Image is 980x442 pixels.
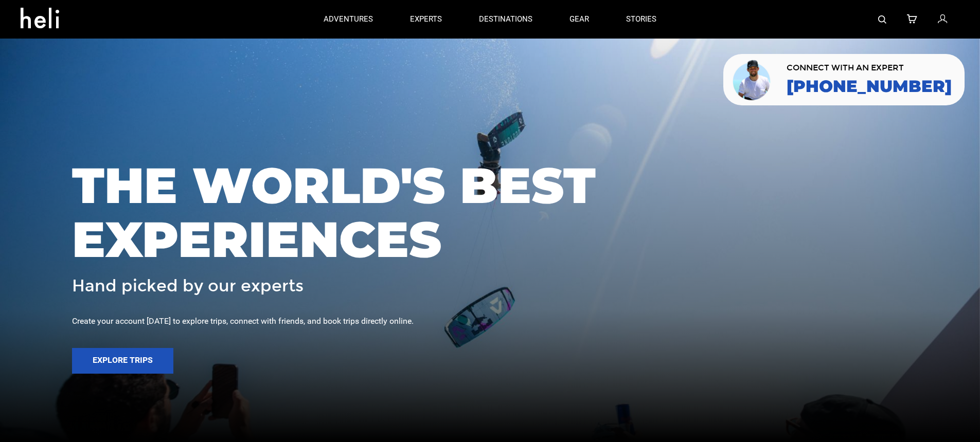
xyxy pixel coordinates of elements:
p: adventures [324,14,373,25]
span: Hand picked by our experts [72,277,304,295]
div: Create your account [DATE] to explore trips, connect with friends, and book trips directly online. [72,316,908,327]
img: contact our team [731,58,774,101]
p: destinations [479,14,532,25]
span: CONNECT WITH AN EXPERT [787,64,952,72]
a: [PHONE_NUMBER] [787,77,952,96]
p: experts [410,14,442,25]
img: search-bar-icon.svg [878,15,886,24]
span: THE WORLD'S BEST EXPERIENCES [72,158,908,267]
button: Explore Trips [72,348,173,374]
